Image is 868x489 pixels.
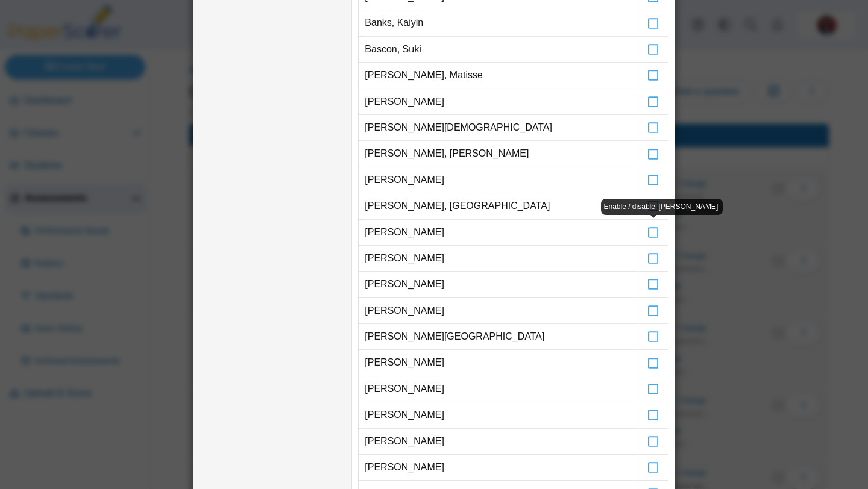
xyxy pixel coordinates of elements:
td: [PERSON_NAME][GEOGRAPHIC_DATA] [359,324,638,350]
td: Bascon, Suki [359,37,638,63]
td: [PERSON_NAME] [359,298,638,324]
td: [PERSON_NAME] [359,220,638,246]
td: [PERSON_NAME] [359,455,638,481]
td: [PERSON_NAME] [359,89,638,115]
td: [PERSON_NAME][DEMOGRAPHIC_DATA] [359,115,638,141]
td: [PERSON_NAME] [359,272,638,297]
td: [PERSON_NAME], Matisse [359,63,638,89]
td: [PERSON_NAME] [359,246,638,272]
td: [PERSON_NAME] [359,350,638,376]
td: [PERSON_NAME] [359,376,638,402]
td: [PERSON_NAME] [359,429,638,455]
td: [PERSON_NAME], [PERSON_NAME] [359,141,638,167]
td: Banks, Kaiyin [359,10,638,36]
td: [PERSON_NAME], [GEOGRAPHIC_DATA] [359,193,638,219]
td: [PERSON_NAME] [359,402,638,428]
td: [PERSON_NAME] [359,167,638,193]
div: Enable / disable '[PERSON_NAME]' [601,199,723,215]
